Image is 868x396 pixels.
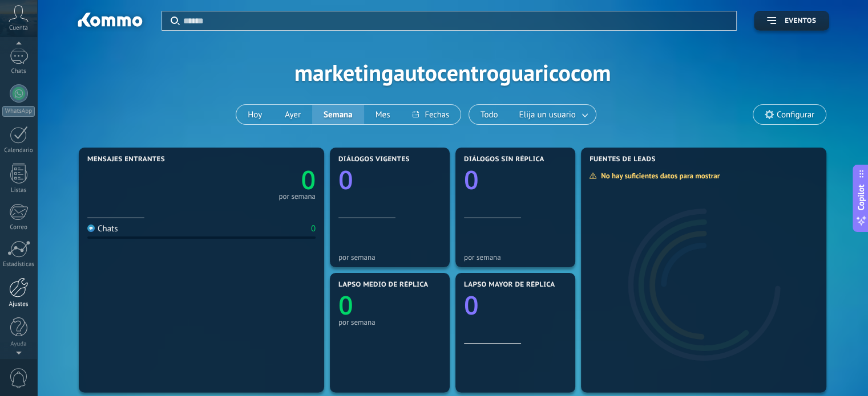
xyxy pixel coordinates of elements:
[278,194,316,199] div: por semana
[338,318,441,326] div: por semana
[464,162,479,197] text: 0
[301,162,316,197] text: 0
[2,187,35,194] div: Listas
[464,288,479,322] text: 0
[2,341,35,348] div: Ayuda
[464,253,567,262] div: por semana
[517,107,578,123] span: Elija un usuario
[2,106,35,117] div: WhatsApp
[2,261,35,268] div: Estadísticas
[338,156,410,164] span: Diálogos vigentes
[464,281,555,289] span: Lapso mayor de réplica
[201,162,316,197] a: 0
[2,68,35,75] div: Chats
[364,105,402,124] button: Mes
[87,156,165,164] span: Mensajes entrantes
[777,110,814,120] span: Configurar
[464,156,544,164] span: Diálogos sin réplica
[754,11,829,31] button: Eventos
[338,288,353,322] text: 0
[311,223,316,234] div: 0
[589,171,728,181] div: No hay suficientes datos para mostrar
[401,105,460,124] button: Fechas
[2,224,35,231] div: Correo
[273,105,312,124] button: Ayer
[312,105,364,124] button: Semana
[338,253,441,262] div: por semana
[510,105,596,124] button: Elija un usuario
[338,281,429,289] span: Lapso medio de réplica
[590,156,656,164] span: Fuentes de leads
[469,105,510,124] button: Todo
[87,224,95,232] img: Chats
[855,184,867,210] span: Copilot
[338,162,353,197] text: 0
[87,223,118,234] div: Chats
[2,147,35,154] div: Calendario
[2,301,35,308] div: Ajustes
[236,105,273,124] button: Hoy
[785,17,816,25] span: Eventos
[9,25,28,32] span: Cuenta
